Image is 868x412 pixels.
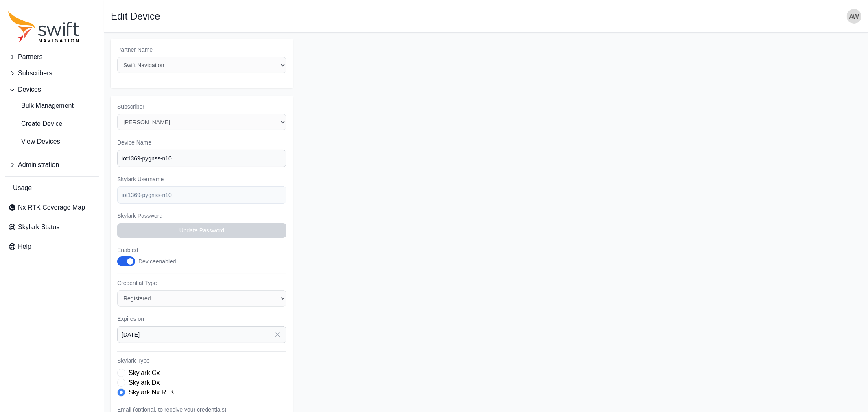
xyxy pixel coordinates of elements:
[8,119,62,129] span: Create Device
[5,219,99,235] a: Skylark Status
[8,137,60,147] span: View Devices
[5,81,99,98] button: Devices
[18,85,41,94] span: Devices
[5,157,99,173] button: Administration
[117,150,286,167] input: Device #01
[5,98,99,114] a: Bulk Management
[117,326,286,343] input: YYYY-MM-DD
[18,242,31,252] span: Help
[117,175,286,183] label: Skylark Username
[117,57,286,73] select: Partner Name
[117,223,286,238] button: Update Password
[129,378,160,388] label: Skylark Dx
[18,68,52,78] span: Subscribers
[117,368,286,397] div: Skylark Type
[117,138,286,147] label: Device Name
[129,388,175,397] label: Skylark Nx RTK
[5,116,99,132] a: Create Device
[117,46,286,54] label: Partner Name
[117,103,286,111] label: Subscriber
[5,134,99,150] a: View Devices
[5,65,99,81] button: Subscribers
[129,368,160,378] label: Skylark Cx
[138,257,176,265] div: Device enabled
[117,114,286,130] select: Subscriber
[5,239,99,255] a: Help
[13,183,32,193] span: Usage
[18,52,42,62] span: Partners
[117,357,286,365] label: Skylark Type
[117,246,185,254] label: Enabled
[18,203,85,213] span: Nx RTK Coverage Map
[117,212,286,220] label: Skylark Password
[18,222,59,232] span: Skylark Status
[111,11,160,21] h1: Edit Device
[847,9,861,24] img: user photo
[5,199,99,216] a: Nx RTK Coverage Map
[8,101,74,111] span: Bulk Management
[117,279,286,287] label: Credential Type
[117,186,286,204] input: example-user
[117,315,286,323] label: Expires on
[18,160,59,170] span: Administration
[5,180,99,196] a: Usage
[5,49,99,65] button: Partners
